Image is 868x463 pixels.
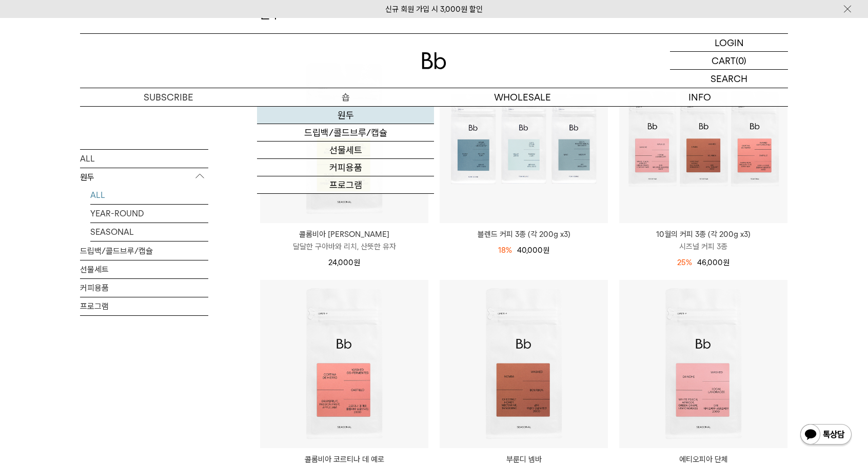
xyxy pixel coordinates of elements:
a: CART (0) [670,52,788,70]
a: 드립백/콜드브루/캡슐 [257,124,434,142]
a: LOGIN [670,34,788,52]
a: 프로그램 [80,297,208,315]
img: 10월의 커피 3종 (각 200g x3) [619,55,787,223]
a: 블렌드 커피 3종 (각 200g x3) [440,228,608,240]
a: 커피용품 [80,278,208,296]
span: 원 [353,258,360,267]
span: 46,000 [697,258,729,267]
p: INFO [611,88,788,106]
p: 원두 [80,168,208,186]
span: 40,000 [517,246,549,255]
p: WHOLESALE [434,88,611,106]
p: 콜롬비아 [PERSON_NAME] [260,228,428,240]
img: 블렌드 커피 3종 (각 200g x3) [440,55,608,223]
img: 카카오톡 채널 1:1 채팅 버튼 [799,423,853,448]
a: 커피용품 [257,159,434,176]
img: 로고 [422,52,446,69]
a: 콜롬비아 [PERSON_NAME] 달달한 구아바와 리치, 산뜻한 유자 [260,228,428,253]
p: (0) [736,52,746,69]
a: ALL [80,149,208,167]
span: 원 [543,246,549,255]
a: SEASONAL [90,223,208,240]
a: 10월의 커피 3종 (각 200g x3) 시즈널 커피 3종 [619,228,787,253]
a: 선물세트 [80,260,208,278]
p: LOGIN [715,34,744,51]
span: 24,000 [328,258,360,267]
img: 콜롬비아 코르티나 데 예로 [260,280,428,448]
p: 시즈널 커피 3종 [619,240,787,253]
a: 신규 회원 가입 시 3,000원 할인 [385,5,483,14]
p: 10월의 커피 3종 (각 200g x3) [619,228,787,240]
a: 프로그램 [257,176,434,194]
a: YEAR-ROUND [90,204,208,222]
a: 원두 [257,107,434,124]
img: 에티오피아 단체 [619,280,787,448]
span: 원 [723,258,729,267]
div: 25% [677,256,692,269]
p: 달달한 구아바와 리치, 산뜻한 유자 [260,240,428,253]
a: 드립백/콜드브루/캡슐 [80,241,208,259]
img: 부룬디 넴바 [440,280,608,448]
p: SEARCH [711,70,747,88]
a: 숍 [257,88,434,106]
a: SUBSCRIBE [80,88,257,106]
a: ALL [90,186,208,204]
div: 18% [498,244,512,256]
p: CART [712,52,736,69]
a: 선물세트 [257,142,434,159]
